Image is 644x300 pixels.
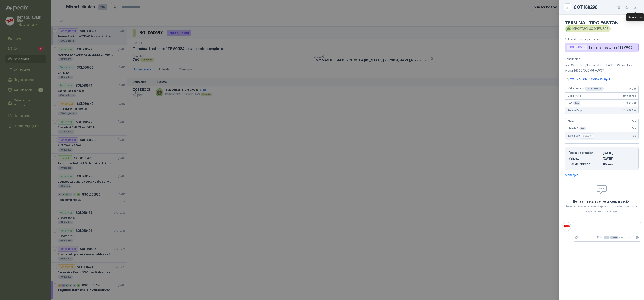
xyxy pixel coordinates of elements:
p: Fecha de creación [569,151,601,155]
button: Close [565,4,570,10]
p: Pulsa + para enviar [581,233,634,241]
span: 1.499 [626,87,636,90]
span: 0 [632,134,636,138]
img: Company Logo [562,222,571,231]
span: Valor unitario [568,87,604,91]
button: Enviar [634,233,641,241]
span: 199.417 [623,101,636,105]
span: 1.049.566 [621,94,636,97]
span: Flete IVA [568,127,586,130]
span: ,00 [633,120,636,123]
div: 0 % [579,127,586,130]
span: ,00 [633,135,636,137]
p: Días de entrega [569,162,601,166]
p: Descripción [565,57,639,61]
h2: No hay mensajes en esta conversación [565,199,639,204]
h4: TERMINAL TIPO FASTON [565,20,639,25]
div: Incluido [581,133,594,139]
div: SOL060697 [567,45,587,50]
div: 19 % [573,101,581,105]
span: ,00 [633,127,636,130]
span: 0 [632,120,636,123]
span: Total a Pagar [568,109,583,112]
span: Flete [568,120,574,123]
div: Mensajes [565,173,578,177]
span: ,38 [633,88,636,90]
span: Ctrl [604,236,609,239]
span: Valor bruto [568,94,581,97]
span: 0 [632,127,636,130]
p: Is / BM00390 /Terminal tipo FAST-ON hembra plana 1/8 22AWG-16 AWGT [565,63,639,73]
span: ,54 [633,109,636,112]
p: 10 dias [603,162,635,166]
span: 1.248.983 [621,109,636,112]
span: ,54 [633,102,636,104]
p: Puedes enviar un mensaje al comprador usando la caja de texto de abajo. [565,204,639,214]
button: COTIZACION_C2510-28609.pdf [565,77,611,82]
label: Adjuntar archivos [573,233,581,241]
p: Terminal faston ref TEV0084 aislamiento completo [588,45,637,49]
div: COT188298 [574,4,639,11]
div: x 700 Unidades [585,87,604,91]
p: [DATE] [603,157,635,160]
span: ,00 [633,95,636,97]
span: ENTER [610,236,618,239]
p: Solicitud a la que pertenece [565,37,639,41]
div: IMPORTSOLUCIONES SAS [565,25,611,32]
span: IVA [568,101,580,105]
span: Total Flete [568,133,595,139]
p: [DATE] [603,151,635,155]
p: Validez [569,157,601,160]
